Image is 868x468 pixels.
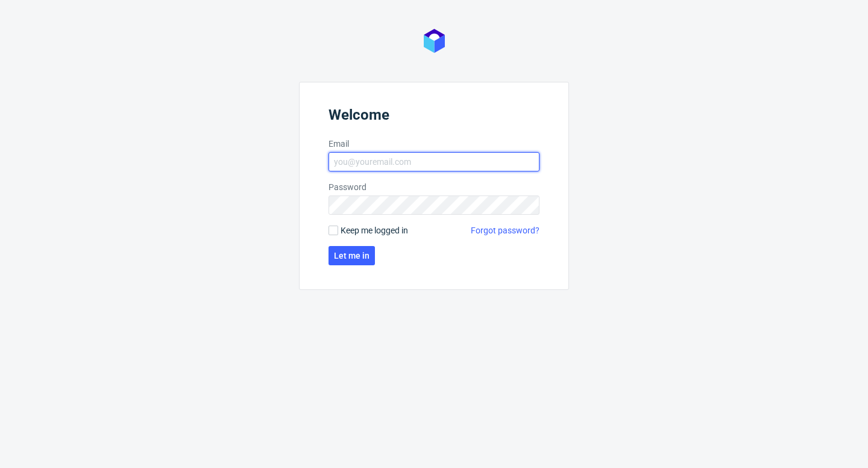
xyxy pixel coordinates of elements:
input: you@youremail.com [329,152,539,171]
header: Welcome [329,106,539,128]
label: Password [329,181,539,193]
a: Forgot password? [471,224,539,236]
label: Email [329,138,539,150]
span: Keep me logged in [341,224,408,236]
span: Let me in [334,251,370,260]
button: Let me in [329,246,375,265]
